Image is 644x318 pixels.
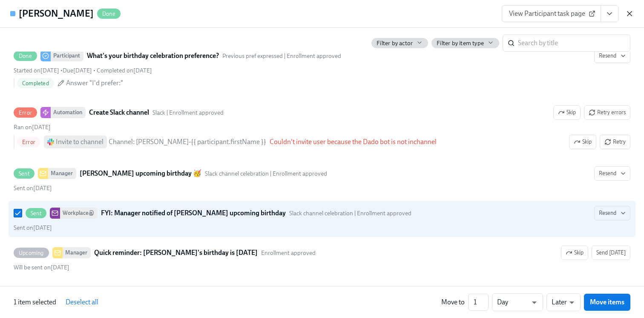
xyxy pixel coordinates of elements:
div: Channel: [PERSON_NAME]-{{ participant.firstName }} [109,137,266,147]
button: Filter by actor [371,38,428,48]
span: Skip [574,138,592,146]
div: Later [546,293,581,311]
input: Search by title [518,35,630,52]
div: Manager [48,168,76,179]
span: Sent [26,210,46,217]
span: Skip [566,249,584,257]
span: Send [DATE] [596,249,626,257]
span: Tuesday, July 22nd 2025, 12:05 pm [97,67,152,74]
strong: FYI: Manager notified of [PERSON_NAME] upcoming birthday [101,208,286,218]
span: Resend [599,52,626,60]
span: Filter by actor [377,39,413,47]
div: Manager [63,247,91,258]
span: Saturday, July 26th 2025, 9:00 am [63,67,92,74]
div: Invite to channel [56,137,103,147]
button: ErrorAutomationCreate Slack channelSlack | Enrollment approvedSkipRetry errorsRan on[DATE]Error I... [600,135,630,149]
span: Move items [590,298,624,306]
span: This task uses the "Previous pref expressed | Enrollment approved" audience [222,52,341,60]
span: Completed [17,80,54,87]
span: Resend [599,169,626,178]
span: CHANNEL_EXISTS_BUT_CANNOT_BE_ACCESSED_BY_BOT [22,139,35,145]
strong: Create Slack channel [89,107,149,118]
span: Upcoming [14,250,49,256]
button: ErrorAutomationCreate Slack channelSlack | Enrollment approvedSkipRetry errorsRan on[DATE]Error I... [569,135,596,149]
div: • • [14,66,152,75]
span: Sunday, August 10th 2025, 9:01 am [14,185,52,192]
button: Deselect all [60,294,104,311]
strong: Quick reminder: [PERSON_NAME]'s birthday is [DATE] [94,248,258,258]
div: Participant [51,50,83,61]
h4: [PERSON_NAME] [19,7,94,20]
span: Sent [14,171,34,177]
span: This message uses the "Enrollment approved" audience [261,249,316,257]
span: Deselect all [66,298,98,306]
div: Move to [441,298,465,307]
button: UpcomingManagerQuick reminder: [PERSON_NAME]'s birthday is [DATE]Enrollment approvedSend [DATE]Wi... [561,246,588,260]
span: Error [14,110,37,116]
span: Done [97,11,121,17]
span: Tuesday, July 22nd 2025, 10:09 am [14,67,59,74]
strong: What's your birthday celebration preference? [87,51,219,61]
button: ErrorAutomationCreate Slack channelSlack | Enrollment approvedSkipRan on[DATE]Error Invite to cha... [584,105,630,120]
span: Skip [558,108,576,117]
span: Sunday, August 10th 2025, 9:01 am [14,224,52,231]
a: View Participant task page [502,5,601,22]
div: Workplace@ [60,208,98,219]
p: 1 item selected [14,298,56,307]
span: Filter by item type [437,39,484,47]
button: ErrorAutomationCreate Slack channelSlack | Enrollment approvedRetry errorsRan on[DATE]Error Invit... [553,105,581,120]
span: View Participant task page [509,9,594,18]
span: Resend [599,209,626,217]
div: Automation [51,107,86,118]
button: Filter by item type [431,38,499,48]
span: Done [14,53,37,59]
strong: [PERSON_NAME] upcoming birthday 🥳 [80,168,201,179]
button: SentWorkplace@FYI: Manager notified of [PERSON_NAME] upcoming birthdaySlack channel celebration |... [594,206,630,220]
span: Sunday, August 10th 2025, 9:01 am [14,124,51,131]
span: Couldn't invite user because the Dado bot is not in channel [270,138,437,146]
span: Answer "I'd prefer:" [66,78,123,88]
span: Retry [604,138,626,146]
span: Saturday, August 16th 2025, 9:00 am [14,264,69,271]
span: Retry errors [589,108,626,117]
button: DoneParticipantWhat's your birthday celebration preference?Previous pref expressed | Enrollment a... [594,49,630,63]
div: Day [492,293,543,311]
button: View task page [601,5,618,22]
span: This automation uses the "Slack | Enrollment approved" audience [152,109,224,117]
span: Slack channel celebration | Enrollment approved [289,209,411,217]
span: This message uses the "Slack channel celebration | Enrollment approved" audience [205,170,327,178]
button: UpcomingManagerQuick reminder: [PERSON_NAME]'s birthday is [DATE]Enrollment approvedSkipWill be s... [592,246,630,260]
button: SentManager[PERSON_NAME] upcoming birthday 🥳Slack channel celebration | Enrollment approvedSent o... [594,166,630,181]
button: Move items [584,294,630,311]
